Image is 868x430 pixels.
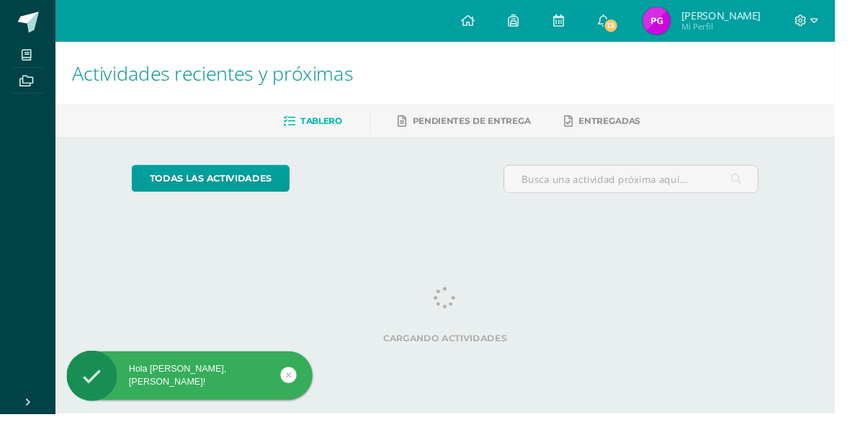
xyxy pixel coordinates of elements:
[69,377,325,403] div: Hola [PERSON_NAME], [PERSON_NAME]!
[429,120,552,131] span: Pendientes de entrega
[414,115,552,138] a: Pendientes de entrega
[295,115,356,138] a: Tablero
[137,171,301,200] a: todas las Actividades
[313,120,356,131] span: Tablero
[627,19,643,35] span: 13
[668,7,697,36] img: 449fa3c28cd95f5637d4cfbcb78d3c35.png
[524,172,788,200] input: Busca una actividad próxima aquí...
[602,120,666,131] span: Entregadas
[587,115,666,138] a: Entregadas
[137,346,789,357] label: Cargando actividades
[708,9,791,23] span: [PERSON_NAME]
[75,62,367,89] span: Actividades recientes y próximas
[708,22,791,34] span: Mi Perfil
